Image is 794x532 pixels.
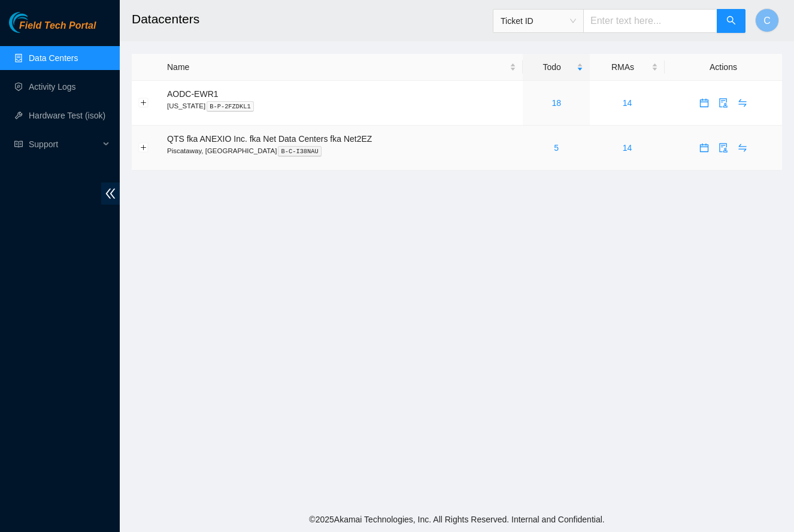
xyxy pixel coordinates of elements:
footer: © 2025 Akamai Technologies, Inc. All Rights Reserved. Internal and Confidential. [120,507,794,532]
input: Enter text here... [583,9,717,33]
a: swap [733,143,752,153]
button: swap [733,93,752,113]
span: read [14,140,23,148]
button: C [755,8,779,32]
img: Akamai Technologies [9,12,60,33]
a: Hardware Test (isok) [29,111,105,120]
span: QTS fka ANEXIO Inc. fka Net Data Centers fka Net2EZ [167,134,372,144]
a: Akamai TechnologiesField Tech Portal [9,22,96,37]
a: Data Centers [29,53,78,63]
a: swap [733,98,752,108]
button: Expand row [139,98,149,108]
a: calendar [695,143,714,153]
a: audit [714,143,733,153]
a: Activity Logs [29,82,76,92]
span: audit [714,143,732,153]
span: AODC-EWR1 [167,89,219,99]
span: swap [734,143,751,153]
a: 14 [623,143,632,153]
a: audit [714,98,733,108]
kbd: B-P-2FZDKL1 [207,101,254,112]
span: calendar [695,143,713,153]
a: calendar [695,98,714,108]
button: audit [714,93,733,113]
kbd: B-C-I38NAU [278,146,321,157]
span: search [726,16,736,27]
button: search [717,9,745,33]
span: C [763,13,771,28]
th: Actions [665,54,782,81]
span: audit [714,98,732,108]
p: [US_STATE] [167,101,516,111]
a: 5 [554,143,559,153]
a: 18 [551,98,561,108]
button: calendar [695,93,714,113]
span: Ticket ID [501,12,576,30]
span: Field Tech Portal [19,20,96,32]
p: Piscataway, [GEOGRAPHIC_DATA] [167,145,516,156]
span: calendar [695,98,713,108]
span: swap [734,98,751,108]
button: calendar [695,138,714,157]
a: 14 [623,98,632,108]
button: swap [733,138,752,157]
button: audit [714,138,733,157]
span: double-left [101,183,120,205]
span: Support [29,132,99,156]
button: Expand row [139,143,149,153]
